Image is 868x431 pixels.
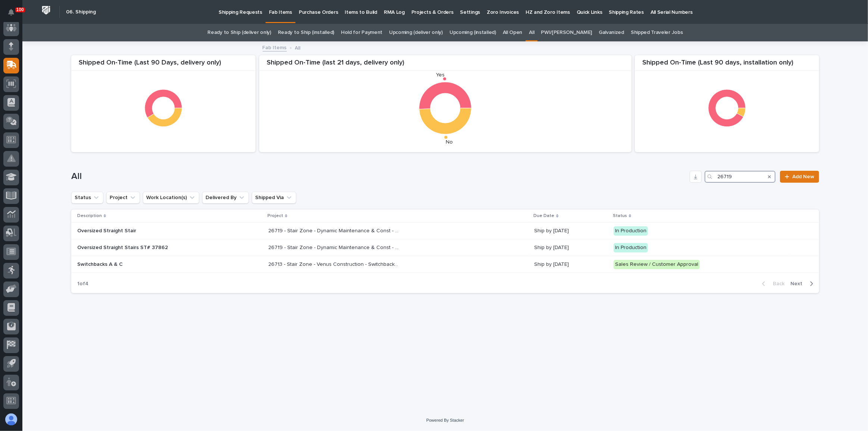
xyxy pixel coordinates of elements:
button: Back [756,280,787,287]
a: Upcoming (installed) [449,24,496,41]
h1: All [71,171,687,182]
input: Search [705,171,775,183]
p: Switchbacks A & C [77,261,208,268]
button: Shipped Via [252,192,296,204]
button: Status [71,192,103,204]
p: All [295,43,301,51]
button: Notifications [3,4,19,20]
a: Ready to Ship (deliver only) [207,24,271,41]
tr: Oversized Straight Stairs ST# 3786226719 - Stair Zone - Dynamic Maintenance & Const - [STREET_ADD... [71,239,819,256]
div: In Production [614,243,648,252]
p: 26713 - Stair Zone - Venus Construction - Switchbacks & Stairtowers [268,260,400,268]
text: Yes [436,72,445,78]
p: 100 [16,7,24,12]
a: Shipped Traveler Jobs [631,24,683,41]
p: Oversized Straight Stairs ST# 37862 [77,245,208,251]
div: Notifications100 [9,9,19,21]
button: Work Location(s) [143,192,199,204]
img: Workspace Logo [39,3,53,17]
a: Fab Items [263,43,287,51]
text: No [446,139,453,145]
h2: 06. Shipping [66,9,96,15]
span: Next [790,280,807,287]
a: Add New [780,171,819,183]
p: 26719 - Stair Zone - Dynamic Maintenance & Const - 400 Barton Street [268,243,400,251]
div: In Production [614,226,648,236]
div: Sales Review / Customer Approval [614,260,700,269]
p: Ship by [DATE] [534,228,607,234]
a: All Open [503,24,523,41]
a: All [529,24,534,41]
button: Delivered By [202,192,249,204]
p: 1 of 4 [71,275,94,293]
a: Upcoming (deliver only) [389,24,443,41]
button: users-avatar [3,412,19,427]
a: Hold for Payment [341,24,382,41]
p: 26719 - Stair Zone - Dynamic Maintenance & Const - 400 Barton Street [268,226,400,234]
button: Next [787,280,819,287]
div: Shipped On-Time (Last 90 days, installation only) [635,59,819,71]
div: Shipped On-Time (Last 90 Days, delivery only) [71,59,256,71]
tr: Oversized Straight Stair26719 - Stair Zone - Dynamic Maintenance & Const - [STREET_ADDRESS][PERSO... [71,223,819,239]
p: Status [613,212,627,220]
span: Add New [792,174,814,179]
p: Project [267,212,283,220]
a: Ready to Ship (installed) [278,24,334,41]
span: Back [768,280,784,287]
a: Galvanized [599,24,624,41]
p: Oversized Straight Stair [77,228,208,234]
div: Shipped On-Time (last 21 days, delivery only) [259,59,632,71]
button: Project [106,192,140,204]
tr: Switchbacks A & C26713 - Stair Zone - Venus Construction - Switchbacks & Stairtowers26713 - Stair... [71,256,819,273]
a: Powered By Stacker [426,418,464,422]
p: Ship by [DATE] [534,245,607,251]
p: Due Date [533,212,554,220]
p: Description [77,212,102,220]
p: Ship by [DATE] [534,261,607,268]
a: PWI/[PERSON_NAME] [541,24,592,41]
